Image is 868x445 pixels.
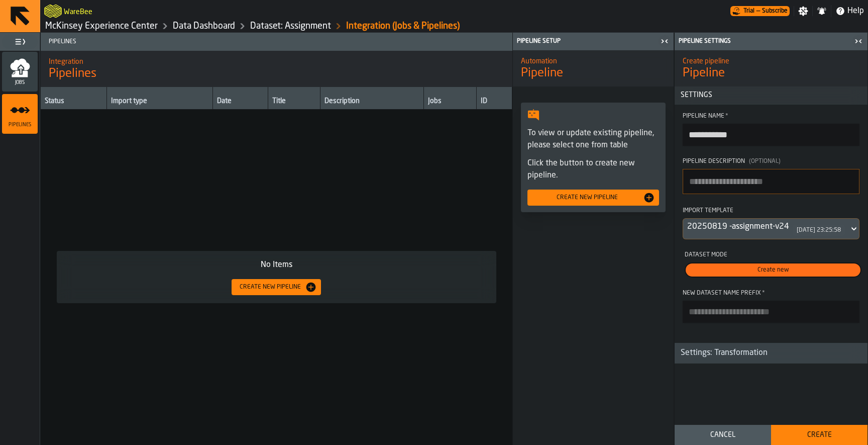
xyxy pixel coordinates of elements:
[683,124,859,146] input: button-toolbar-Pipeline Name
[2,122,38,128] span: Pipelines
[743,8,754,15] span: Trial
[2,35,38,49] label: button-toggle-Toggle Full Menu
[813,6,831,16] label: button-toggle-Notifications
[45,97,102,107] div: Status
[531,194,643,201] div: Create new pipeline
[762,290,765,297] span: Required
[49,66,96,82] span: Pipelines
[687,221,789,233] div: DropdownMenuValue-bb010656-e760-480d-a6c7-6927ca1ba0b8
[683,113,859,146] label: button-toolbar-Pipeline Name
[683,301,859,323] input: button-toolbar-New Dataset Name Prefix
[683,206,859,239] div: Import TemplateDropdownMenuValue-bb010656-e760-480d-a6c7-6927ca1ba0b8[DATE] 23:25:58
[794,6,812,16] label: button-toggle-Settings
[513,33,674,50] header: Pipeline Setup
[793,225,845,236] div: [DATE] 23:25:58
[683,290,859,323] label: button-toolbar-New Dataset Name Prefix
[324,97,419,107] div: Description
[685,262,861,278] label: button-switch-multi-Create new
[64,6,92,16] h2: Sub Title
[49,56,504,66] h2: Sub Title
[675,33,867,50] header: Pipeline Settings
[847,5,864,17] span: Help
[831,5,868,17] label: button-toggle-Help
[683,206,859,218] div: Import Template
[2,80,38,85] span: Jobs
[2,94,38,134] li: menu Pipelines
[725,113,728,120] span: Required
[232,279,321,295] button: button-Create new pipeline
[683,251,859,258] div: Dataset Mode
[749,158,781,164] span: (Optional)
[45,21,158,32] a: link-to-/wh/i/99265d59-bd42-4a33-a5fd-483dee362034
[527,127,659,151] p: To view or update existing pipeline, please select one from table
[481,97,508,107] div: ID
[851,35,865,47] label: button-toggle-Close me
[527,157,659,182] p: Click the button to create new pipeline.
[236,284,305,291] div: Create new pipeline
[683,169,859,194] textarea: Pipeline Description(Optional)
[683,55,859,65] h2: Sub Title
[272,97,316,107] div: Title
[44,2,62,20] a: logo-header
[756,8,760,15] span: —
[2,52,38,92] li: menu Jobs
[527,190,659,206] button: button-Create new pipeline
[686,263,860,277] div: thumb
[730,6,790,16] a: link-to-/wh/i/99265d59-bd42-4a33-a5fd-483dee362034/pricing/
[111,97,208,107] div: Import type
[346,21,460,32] div: Integration (Jobs & Pipelines)
[513,50,674,86] div: title-Pipeline
[658,35,672,47] label: button-toggle-Close me
[675,343,867,364] h3: title-section-Settings: Transformation
[730,6,790,16] div: Menu Subscription
[428,97,472,107] div: Jobs
[762,8,788,15] span: Subscribe
[675,50,867,86] div: title-Pipeline
[683,113,859,120] div: Pipeline Name
[44,20,460,32] nav: Breadcrumb
[250,21,331,32] a: link-to-/wh/i/99265d59-bd42-4a33-a5fd-483dee362034/data/assignments/
[683,158,745,164] span: Pipeline Description
[688,265,858,275] span: Create new
[521,65,563,81] span: Pipeline
[515,38,658,45] div: Pipeline Setup
[521,55,666,65] h2: Sub Title
[677,38,851,45] div: Pipeline Settings
[173,21,235,32] a: link-to-/wh/i/99265d59-bd42-4a33-a5fd-483dee362034/data
[675,86,867,105] button: button-
[683,290,859,297] div: New Dataset Name Prefix
[41,51,512,87] div: title-Pipelines
[217,97,263,107] div: Date
[65,259,488,271] div: No Items
[675,347,774,359] div: Settings: Transformation
[683,65,725,81] span: Pipeline
[45,38,512,45] span: Pipelines
[677,91,865,99] span: Settings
